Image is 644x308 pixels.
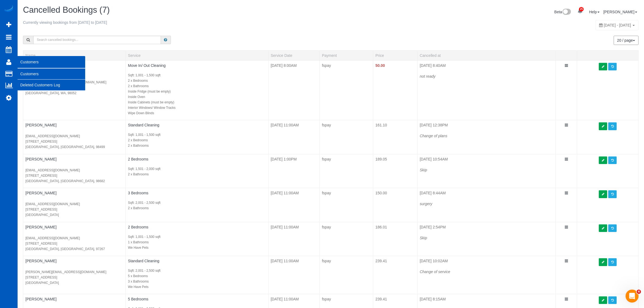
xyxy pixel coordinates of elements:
[626,290,639,303] iframe: Intercom live chat
[417,120,556,154] td: [DATE] 12:38PM
[596,20,639,30] div: You can only view 1 year of bookings
[373,60,418,120] td: 50.00
[554,10,571,14] a: Beta
[268,50,320,60] th: Service Date
[18,80,85,90] a: Deleted Customers Log
[128,274,148,278] small: 5 x Bedrooms
[268,154,320,188] td: [DATE] 1:00PM
[562,9,571,16] img: New interface
[128,240,149,244] small: 1 x Bathrooms
[128,73,160,77] small: Sqft: 1,001 - 1,500 sqft
[575,5,585,17] a: 25
[373,154,418,188] td: 189.05
[25,157,57,161] a: [PERSON_NAME]
[23,50,126,60] th: Name
[420,202,432,206] i: surgery
[128,235,160,239] small: Sqft: 1,001 - 1,500 sqft
[128,90,171,93] small: Inside Fridge (must be empty)
[320,120,373,154] td: fspay
[320,60,373,120] td: fspay
[18,56,85,68] span: Customers
[637,290,641,294] span: 4
[417,256,556,294] td: [DATE] 10:02AM
[128,172,149,176] small: 2 x Bathrooms
[128,106,176,110] small: Interior Windows/ Window Tracks
[23,20,382,25] p: Currently viewing bookings from [DATE] to [DATE]
[126,50,269,60] th: Service
[417,60,556,120] td: [DATE] 8:40AM
[373,120,418,154] td: 161.10
[25,225,57,229] a: [PERSON_NAME]
[420,134,447,138] i: Change of plans
[25,191,57,195] a: [PERSON_NAME]
[25,259,57,263] a: [PERSON_NAME]
[128,138,148,142] small: 2 x Bedrooms
[420,270,450,274] i: Change of service
[128,79,148,83] small: 2 x Bedrooms
[604,23,631,27] span: [DATE] - [DATE]
[268,222,320,256] td: [DATE] 11:00AM
[33,36,161,44] input: Search cancelled bookings...
[128,206,149,210] small: 2 x Bathrooms
[128,201,160,205] small: Sqft: 2,001 - 2,500 sqft
[18,68,85,91] ul: Customers
[128,259,159,263] a: Standard Cleaning
[589,10,600,14] a: Help
[128,95,145,99] small: Inside Oven
[417,188,556,222] td: [DATE] 8:44AM
[579,7,584,11] span: 25
[25,123,57,127] a: [PERSON_NAME]
[128,144,149,148] small: 2 x Bathrooms
[23,5,110,15] span: Cancelled Bookings (7)
[128,111,154,115] small: Wipe Down Blinds
[3,5,14,13] img: Automaid Logo
[320,256,373,294] td: fspay
[128,191,148,195] a: 3 Bedrooms
[268,60,320,120] td: [DATE] 8:00AM
[25,134,105,149] small: [EMAIL_ADDRESS][DOMAIN_NAME] [STREET_ADDRESS] [GEOGRAPHIC_DATA], [GEOGRAPHIC_DATA], 98499
[420,236,427,240] i: Skip
[417,222,556,256] td: [DATE] 2:54PM
[417,154,556,188] td: [DATE] 10:54AM
[128,123,159,127] a: Standard Cleaning
[128,63,166,68] a: Move In/ Out Cleaning
[373,188,418,222] td: 150.00
[268,256,320,294] td: [DATE] 11:00AM
[373,222,418,256] td: 186.01
[420,168,427,172] i: Skip
[25,168,105,183] small: [EMAIL_ADDRESS][DOMAIN_NAME] [STREET_ADDRESS] [GEOGRAPHIC_DATA], [GEOGRAPHIC_DATA], 98682
[417,50,556,60] th: Cancelled at
[373,50,418,60] th: Price
[128,133,160,137] small: Sqft: 1,001 - 1,500 sqft
[420,74,435,78] i: not ready
[128,246,148,250] small: We Have Pets
[25,270,106,285] small: [PERSON_NAME][EMAIL_ADDRESS][DOMAIN_NAME] [STREET_ADDRESS] [GEOGRAPHIC_DATA]
[128,84,149,88] small: 2 x Bathrooms
[268,188,320,222] td: [DATE] 11:00AM
[128,225,148,229] a: 2 Bedrooms
[128,285,148,289] small: We Have Pets
[128,280,149,283] small: 3 x Bathrooms
[128,167,160,171] small: Sqft: 1,501 - 2,000 sqft
[320,154,373,188] td: fspay
[18,68,85,79] a: Customers
[128,269,160,273] small: Sqft: 2,001 - 2,500 sqft
[320,188,373,222] td: fspay
[128,297,148,301] a: 5 Bedrooms
[25,297,57,301] a: [PERSON_NAME]
[268,120,320,154] td: [DATE] 11:00AM
[614,36,639,45] button: 20 / page
[128,100,174,104] small: Inside Cabinets (must be empty)
[373,256,418,294] td: 239.41
[128,157,148,161] a: 2 Bedrooms
[25,236,105,251] small: [EMAIL_ADDRESS][DOMAIN_NAME] [STREET_ADDRESS] [GEOGRAPHIC_DATA], [GEOGRAPHIC_DATA], 97267
[320,50,373,60] th: Payment
[25,80,106,95] small: [PERSON_NAME][EMAIL_ADDRESS][DOMAIN_NAME] [STREET_ADDRESS] [GEOGRAPHIC_DATA], WA, 98052
[25,202,80,217] small: [EMAIL_ADDRESS][DOMAIN_NAME] [STREET_ADDRESS] [GEOGRAPHIC_DATA]
[320,222,373,256] td: fspay
[614,36,639,45] nav: Pagination navigation
[603,10,637,14] a: [PERSON_NAME]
